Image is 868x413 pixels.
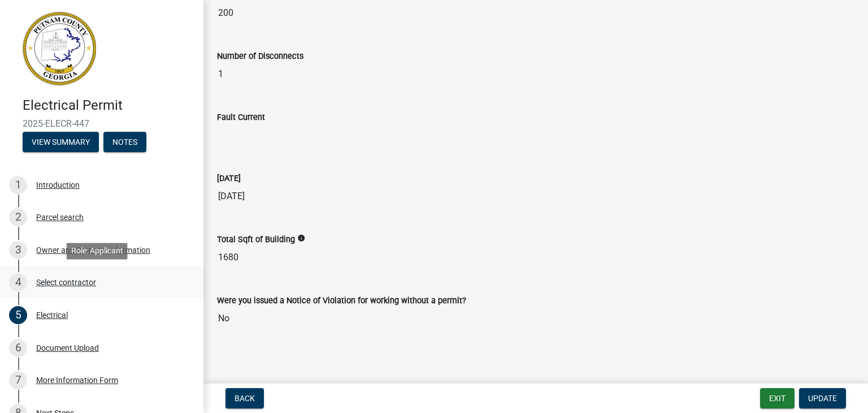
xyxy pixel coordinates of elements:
[36,181,80,189] div: Introduction
[23,132,99,152] button: View Summary
[103,132,146,152] button: Notes
[799,388,846,408] button: Update
[23,138,99,147] wm-modal-confirm: Summary
[297,234,305,242] i: info
[9,208,27,226] div: 2
[9,176,27,194] div: 1
[36,376,118,384] div: More Information Form
[217,175,241,183] label: [DATE]
[9,339,27,357] div: 6
[217,53,303,61] label: Number of Disconnects
[36,278,96,286] div: Select contractor
[235,394,255,403] span: Back
[9,306,27,324] div: 5
[225,388,264,408] button: Back
[760,388,795,408] button: Exit
[36,344,99,352] div: Document Upload
[217,236,295,244] label: Total Sqft of Building
[67,243,128,259] div: Role: Applicant
[808,394,837,403] span: Update
[217,114,265,122] label: Fault Current
[23,118,181,129] span: 2025-ELECR-447
[36,311,68,319] div: Electrical
[9,273,27,291] div: 4
[36,246,150,254] div: Owner and Property Information
[9,371,27,389] div: 7
[23,97,194,114] h4: Electrical Permit
[23,12,96,85] img: Putnam County, Georgia
[36,213,84,221] div: Parcel search
[103,138,146,147] wm-modal-confirm: Notes
[9,241,27,259] div: 3
[217,297,466,305] label: Were you issued a Notice of Violation for working without a permit?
